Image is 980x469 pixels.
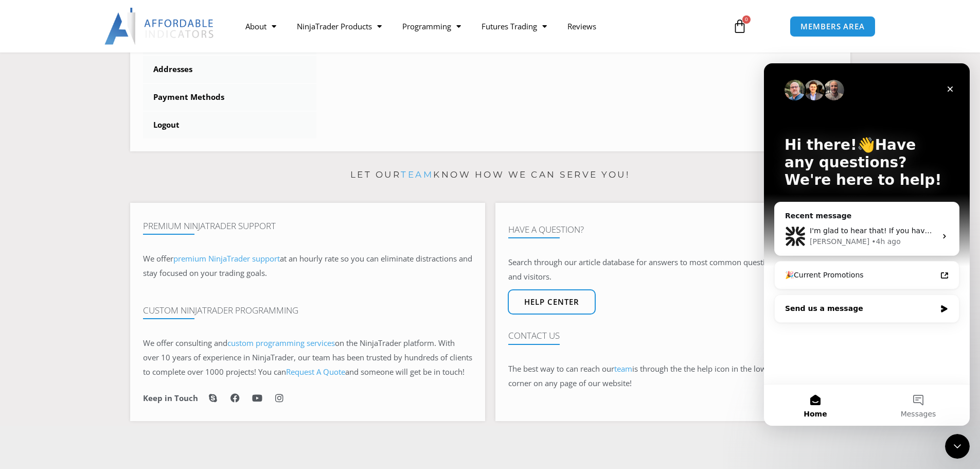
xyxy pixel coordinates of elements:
div: Close [177,16,195,35]
span: We offer [143,253,173,264]
a: Request A Quote [286,367,345,377]
a: Help center [508,289,596,315]
iframe: Intercom live chat [764,63,970,426]
iframe: Intercom live chat [945,434,970,459]
span: I'm glad to hear that! If you have any more questions or need further assistance, just let me kno... [46,163,475,171]
div: Send us a message [21,240,172,251]
a: Addresses [143,56,317,83]
button: Messages [103,321,206,362]
span: We offer consulting and [143,338,335,348]
div: Send us a message [10,231,195,259]
h4: Premium NinjaTrader Support [143,221,472,231]
p: Search through our article database for answers to most common questions from customers and visit... [508,255,838,284]
a: Payment Methods [143,84,317,111]
h4: Contact Us [508,331,838,341]
a: team [401,169,433,180]
span: 0 [742,15,751,24]
span: Help center [524,298,579,306]
a: premium NinjaTrader support [173,253,280,264]
span: Home [40,347,63,354]
span: MEMBERS AREA [800,23,865,30]
a: team [614,363,632,374]
a: Reviews [557,14,607,38]
a: Futures Trading [471,14,557,38]
div: 🎉Current Promotions [21,206,172,217]
a: 🎉Current Promotions [15,202,191,221]
div: • 4h ago [108,173,137,184]
span: at an hourly rate so you can eliminate distractions and stay focused on your trading goals. [143,253,472,278]
a: NinjaTrader Products [287,14,392,38]
a: MEMBERS AREA [790,16,876,37]
h4: Have A Question? [508,224,838,235]
p: Let our know how we can serve you! [130,167,850,183]
span: on the NinjaTrader platform. With over 10 years of experience in NinjaTrader, our team has been t... [143,338,472,377]
nav: Menu [235,14,721,38]
h4: Custom NinjaTrader Programming [143,305,472,316]
a: About [235,14,287,38]
span: Messages [137,347,172,354]
a: Logout [143,112,317,138]
a: Programming [392,14,471,38]
img: LogoAI | Affordable Indicators – NinjaTrader [104,8,215,45]
p: The best way to can reach our is through the the help icon in the lower right-hand corner on any ... [508,362,838,391]
h6: Keep in Touch [143,393,198,403]
div: [PERSON_NAME] [46,173,105,184]
a: 0 [717,11,762,41]
a: custom programming services [227,338,335,348]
